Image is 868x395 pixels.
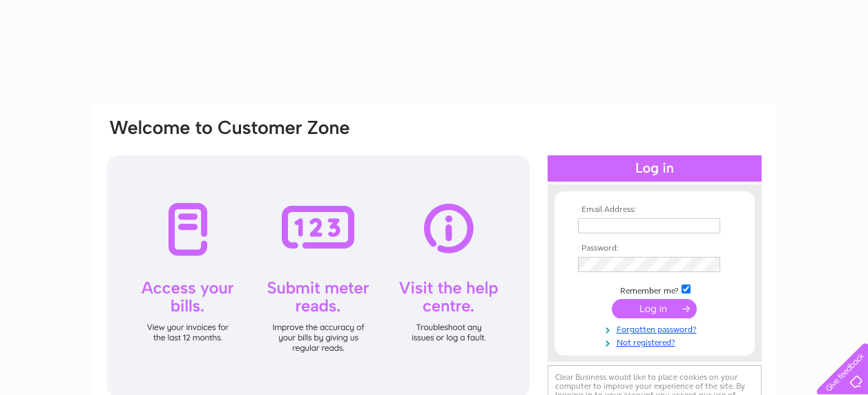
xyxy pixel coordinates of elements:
input: Submit [612,299,697,318]
td: Remember me? [575,282,735,296]
a: Not registered? [578,335,735,348]
th: Password: [575,244,735,253]
th: Email Address: [575,205,735,215]
a: Forgotten password? [578,322,735,335]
